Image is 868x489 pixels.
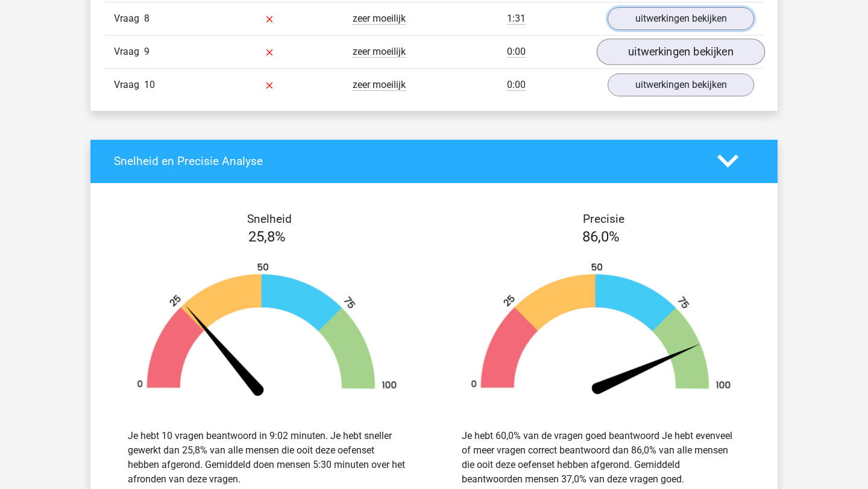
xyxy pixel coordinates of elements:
[448,212,759,226] h4: Precisie
[128,429,406,487] div: Je hebt 10 vragen beantwoord in 9:02 minuten. Je hebt sneller gewerkt dan 25,8% van alle mensen d...
[608,73,754,96] a: uitwerkingen bekijken
[118,262,416,400] img: 26.668ae8ebfab1.png
[353,79,406,91] span: zeer moeilijk
[452,262,750,400] img: 86.bedef3011a2e.png
[507,13,526,25] span: 1:31
[507,79,526,91] span: 0:00
[462,429,740,487] div: Je hebt 60,0% van de vragen goed beantwoord Je hebt evenveel of meer vragen correct beantwoord da...
[144,13,149,24] span: 8
[144,46,149,57] span: 9
[582,228,620,245] span: 86,0%
[353,46,406,58] span: zeer moeilijk
[144,79,155,90] span: 10
[114,212,425,226] h4: Snelheid
[597,39,765,65] a: uitwerkingen bekijken
[608,7,754,30] a: uitwerkingen bekijken
[353,13,406,25] span: zeer moeilijk
[114,11,144,26] span: Vraag
[507,46,526,58] span: 0:00
[114,78,144,92] span: Vraag
[114,154,699,168] h4: Snelheid en Precisie Analyse
[114,45,144,59] span: Vraag
[248,228,286,245] span: 25,8%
